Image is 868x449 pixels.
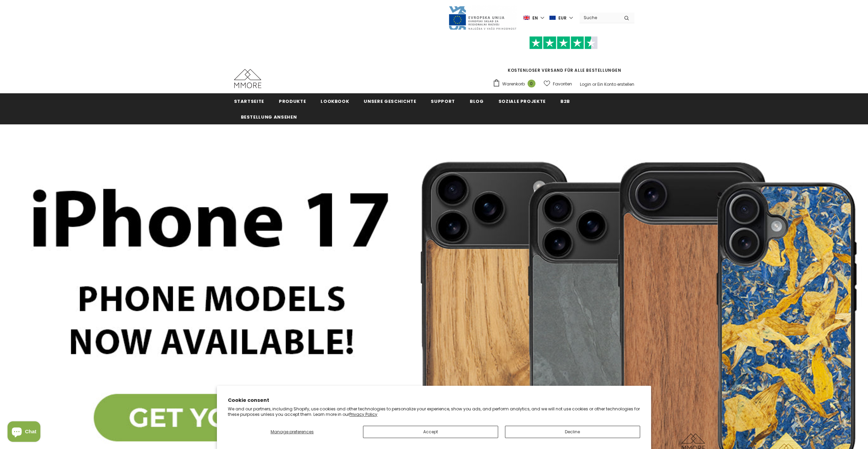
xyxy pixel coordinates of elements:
[363,426,498,438] button: Accept
[560,98,570,105] span: B2B
[228,406,640,417] p: We and our partners, including Shopify, use cookies and other technologies to personalize your ex...
[431,93,455,109] a: Support
[498,93,546,109] a: Soziale Projekte
[597,81,634,87] a: Ein Konto erstellen
[271,429,314,435] span: Manage preferences
[580,81,591,87] a: Login
[528,80,535,87] span: 0
[560,93,570,109] a: B2B
[553,81,572,87] span: Favoriten
[505,426,640,438] button: Decline
[349,411,377,417] a: Privacy Policy
[493,39,634,73] span: KOSTENLOSER VERSAND FÜR ALLE BESTELLUNGEN
[234,98,264,105] span: Startseite
[498,98,546,105] span: Soziale Projekte
[470,93,484,109] a: Blog
[544,78,572,90] a: Favoriten
[241,114,297,120] span: Bestellung ansehen
[532,15,538,22] span: en
[234,69,261,88] img: MMORE Cases
[431,98,455,105] span: Support
[5,421,42,444] inbox-online-store-chat: Shopify online store chat
[580,13,619,23] input: Search Site
[470,98,484,105] span: Blog
[241,109,297,124] a: Bestellung ansehen
[529,36,598,50] img: Vertrauen Sie Pilot Stars
[523,15,530,21] img: i-lang-1.png
[321,93,349,109] a: Lookbook
[228,397,640,404] h2: Cookie consent
[592,81,596,87] span: or
[279,93,306,109] a: Produkte
[364,98,416,105] span: Unsere Geschichte
[279,98,306,105] span: Produkte
[228,426,356,438] button: Manage preferences
[234,93,264,109] a: Startseite
[448,5,517,30] img: Javni Razpis
[364,93,416,109] a: Unsere Geschichte
[493,49,634,67] iframe: Customer reviews powered by Trustpilot
[493,79,539,89] a: Warenkorb 0
[502,81,525,87] span: Warenkorb
[321,98,349,105] span: Lookbook
[558,15,567,22] span: EUR
[448,15,517,21] a: Javni Razpis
